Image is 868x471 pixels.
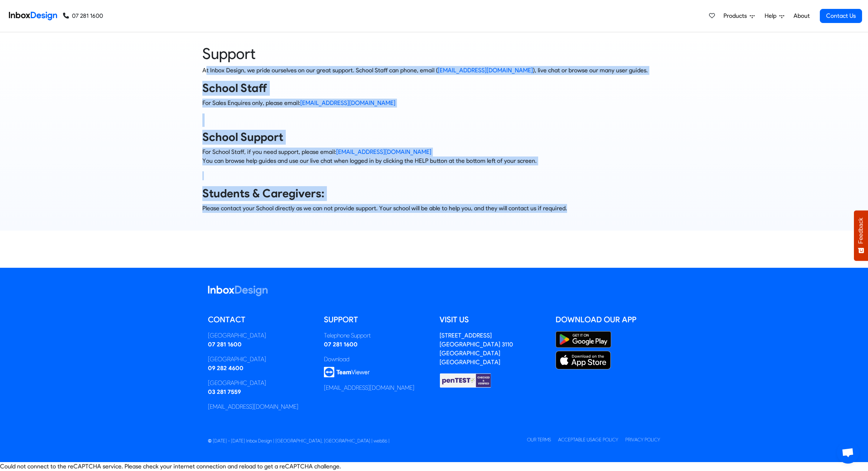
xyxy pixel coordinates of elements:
[720,9,758,23] a: Products
[202,204,666,213] p: Please contact your School directly as we can not provide support. Your school will be able to he...
[723,11,750,20] span: Products
[202,99,666,108] p: For Sales Enquires only, please email:
[558,437,618,442] a: Acceptable Usage Policy
[208,388,241,395] a: 03 281 7559
[858,218,864,244] span: Feedback
[440,373,491,388] img: Checked & Verified by penTEST
[202,66,666,75] p: At Inbox Design, we pride ourselves on our great support. School Staff can phone, email ( ), live...
[202,130,283,144] strong: School Support
[208,365,243,372] a: 09 282 4600
[324,314,429,325] h5: Support
[202,148,666,165] p: For School Staff, if you need support, please email: You can browse help guides and use our live ...
[324,367,370,378] img: logo_teamviewer.svg
[527,437,551,442] a: Our Terms
[202,187,324,200] strong: Students & Caregivers:
[440,376,491,383] a: Checked & Verified by penTEST
[324,341,358,348] a: 07 281 1600
[208,314,313,325] h5: Contact
[300,99,395,106] a: [EMAIL_ADDRESS][DOMAIN_NAME]
[765,11,779,20] span: Help
[63,11,103,20] a: 07 281 1600
[208,341,242,348] a: 07 281 1600
[556,314,660,325] h5: Download our App
[625,437,660,442] a: Privacy Policy
[324,384,414,391] a: [EMAIL_ADDRESS][DOMAIN_NAME]
[820,9,862,23] a: Contact Us
[208,355,313,364] div: [GEOGRAPHIC_DATA]
[208,286,268,296] img: logo_inboxdesign_white.svg
[336,148,431,155] a: [EMAIL_ADDRESS][DOMAIN_NAME]
[208,331,313,340] div: [GEOGRAPHIC_DATA]
[208,403,298,410] a: [EMAIL_ADDRESS][DOMAIN_NAME]
[438,67,533,74] a: [EMAIL_ADDRESS][DOMAIN_NAME]
[556,351,611,369] img: Apple App Store
[556,331,611,348] img: Google Play Store
[854,210,868,261] button: Feedback - Show survey
[791,9,812,23] a: About
[440,332,513,366] a: [STREET_ADDRESS][GEOGRAPHIC_DATA] 3110[GEOGRAPHIC_DATA][GEOGRAPHIC_DATA]
[837,441,859,464] div: Open chat
[208,379,313,388] div: [GEOGRAPHIC_DATA]
[324,331,429,340] div: Telephone Support
[202,81,267,95] strong: School Staff
[762,9,787,23] a: Help
[208,438,390,444] span: © [DATE] - [DATE] Inbox Design | [GEOGRAPHIC_DATA], [GEOGRAPHIC_DATA] | web86 |
[440,314,544,325] h5: Visit us
[324,355,429,364] div: Download
[440,332,513,366] address: [STREET_ADDRESS] [GEOGRAPHIC_DATA] 3110 [GEOGRAPHIC_DATA] [GEOGRAPHIC_DATA]
[202,44,666,63] heading: Support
